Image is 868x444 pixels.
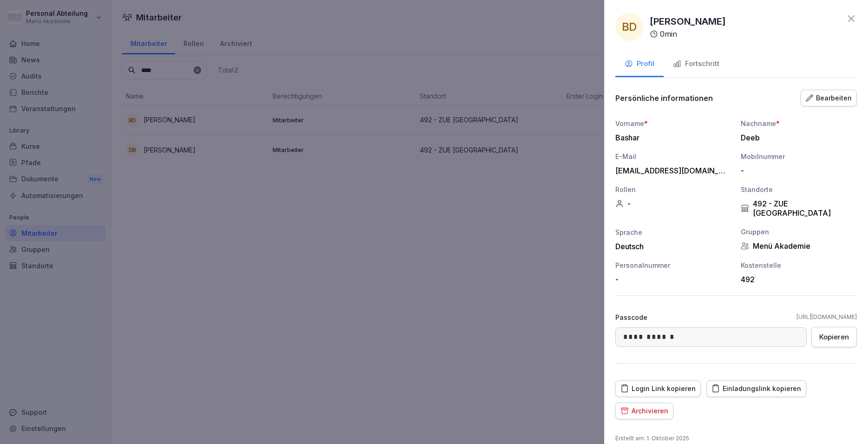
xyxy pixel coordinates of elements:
[615,275,727,284] div: -
[741,260,857,270] div: Kostenstelle
[615,185,731,194] div: Rollen
[620,406,668,416] div: Archivieren
[741,166,852,175] div: -
[615,199,731,208] div: -
[801,90,857,106] button: Bearbeiten
[741,199,857,218] div: 492 - ZUE [GEOGRAPHIC_DATA]
[615,133,727,142] div: Bashar
[615,166,727,175] div: [EMAIL_ADDRESS][DOMAIN_NAME]
[615,380,701,397] button: Login Link kopieren
[615,260,731,270] div: Personalnummer
[741,152,857,161] div: Mobilnummer
[741,227,857,237] div: Gruppen
[615,13,643,41] div: BD
[673,59,719,69] div: Fortschritt
[664,52,729,77] button: Fortschritt
[615,119,731,128] div: Vorname
[625,59,654,69] div: Profil
[811,327,857,347] button: Kopieren
[650,14,726,28] p: [PERSON_NAME]
[741,185,857,194] div: Standorte
[660,28,677,40] p: 0 min
[741,119,857,128] div: Nachname
[615,152,731,161] div: E-Mail
[615,434,689,443] p: Erstellt am : 1. Oktober 2025
[796,313,857,321] a: [URL][DOMAIN_NAME]
[615,227,731,237] div: Sprache
[615,312,647,322] p: Passcode
[620,384,696,394] div: Login Link kopieren
[615,93,713,103] p: Persönliche informationen
[615,403,673,419] button: Archivieren
[706,380,806,397] button: Einladungslink kopieren
[615,52,664,77] button: Profil
[819,332,849,342] div: Kopieren
[741,241,857,251] div: Menü Akademie
[741,133,852,142] div: Deeb
[741,275,852,284] div: 492
[806,93,852,103] div: Bearbeiten
[615,242,731,251] div: Deutsch
[711,384,801,394] div: Einladungslink kopieren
